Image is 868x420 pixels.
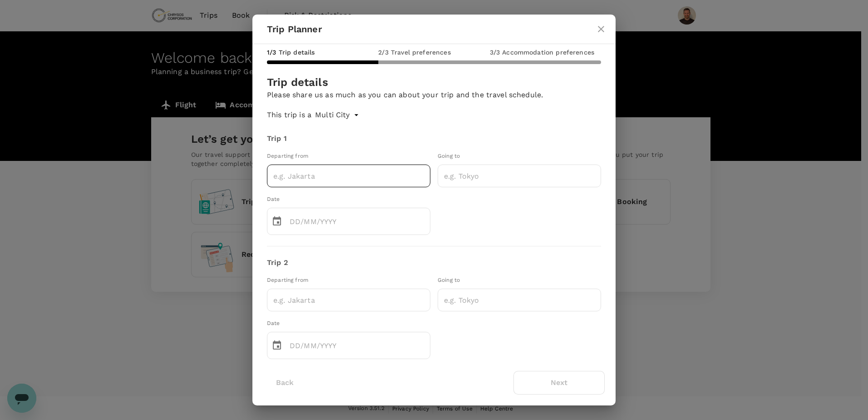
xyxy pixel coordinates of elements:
button: close [590,18,612,40]
p: Date [267,319,280,328]
h5: Trip details [267,75,601,90]
span: Accommodation preferences [502,49,594,56]
h6: Trip Planner [267,22,601,36]
div: Multi City [315,108,361,122]
span: Trip details [279,49,315,56]
span: 1 /3 [267,49,276,56]
input: e.g. Tokyo [438,165,601,187]
p: Going to [438,275,460,285]
input: DD/MM/YYYY [290,332,430,359]
span: Travel preferences [391,49,451,56]
p: Trip 1 [267,133,287,144]
p: Date [267,195,280,204]
input: DD/MM/YYYY [290,208,430,235]
span: 2 /3 [378,49,388,56]
p: Departing from [267,151,308,161]
p: Trip 2 [267,257,288,268]
span: 3 /3 [490,49,500,56]
input: e.g. Jakarta [267,165,430,187]
p: Departing from [267,275,308,285]
p: This trip is a [267,110,311,120]
p: Going to [438,151,460,161]
input: e.g. Tokyo [438,289,601,311]
input: e.g. Jakarta [267,289,430,311]
p: Please share us as much as you can about your trip and the travel schedule. [267,90,601,100]
button: Choose date [268,212,286,230]
button: Choose date [268,336,286,355]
